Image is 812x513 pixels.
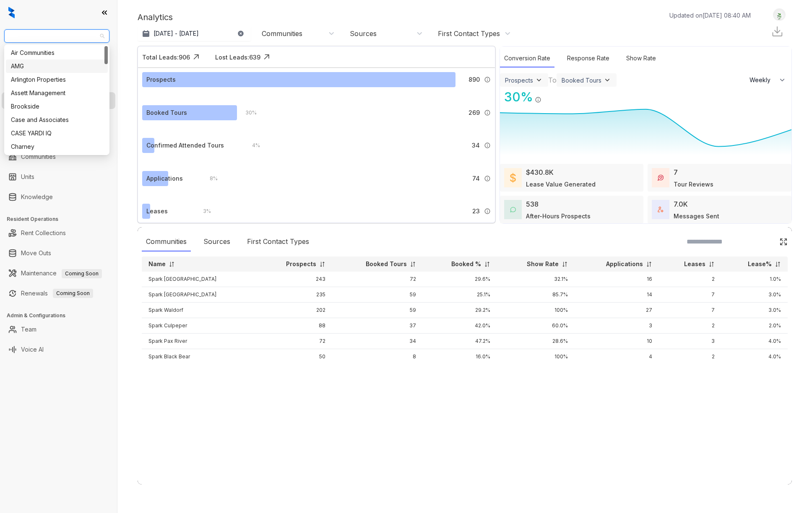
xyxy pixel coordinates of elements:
td: 47.2% [423,334,497,349]
img: sorting [562,261,568,267]
img: Click Icon [190,51,203,63]
td: 88 [257,318,332,334]
img: sorting [646,261,652,267]
img: LeaseValue [510,173,516,183]
p: Show Rate [527,260,559,268]
div: 7 [674,167,678,177]
p: Booked Tours [366,260,407,268]
img: ViewFilterArrow [535,76,543,84]
td: 25.1% [423,287,497,303]
img: UserAvatar [773,10,785,19]
div: First Contact Types [243,232,313,251]
img: sorting [410,261,416,267]
td: 3 [659,334,721,349]
td: 235 [257,287,332,303]
div: Lease Value Generated [526,180,596,189]
li: Units [2,168,115,185]
td: 60.0% [497,318,575,334]
img: sorting [484,261,490,267]
img: Info [484,175,491,182]
img: Info [484,208,491,215]
div: Assett Management [11,88,103,98]
td: 29.6% [423,272,497,287]
div: Prospects [146,75,176,84]
span: Coming Soon [53,289,93,298]
span: Weekly [750,76,775,84]
p: Name [148,260,166,268]
td: 34 [332,334,423,349]
td: 202 [257,303,332,318]
td: 37 [332,318,423,334]
img: sorting [319,261,325,267]
li: Team [2,321,115,338]
div: First Contact Types [438,29,500,38]
p: Updated on [DATE] 08:40 AM [669,11,751,20]
div: Messages Sent [674,212,719,220]
span: Coming Soon [62,269,102,278]
img: logo [8,7,15,18]
td: 85.7% [497,287,575,303]
div: Arlington Properties [6,73,108,86]
img: Click Icon [541,89,554,101]
li: Renewals [2,285,115,302]
img: sorting [775,261,781,267]
img: sorting [708,261,715,267]
img: AfterHoursConversations [510,207,516,213]
td: 7 [659,303,721,318]
td: 2 [659,318,721,334]
td: 2 [659,272,721,287]
span: 74 [472,174,480,183]
h3: Admin & Configurations [7,312,117,319]
a: Rent Collections [21,225,66,241]
td: 4.0% [721,349,788,365]
td: 72 [257,334,332,349]
td: 3 [575,318,659,334]
p: Prospects [286,260,316,268]
a: Move Outs [21,245,51,262]
td: 29.2% [423,303,497,318]
li: Collections [2,112,115,129]
img: sorting [169,261,175,267]
div: Leases [146,207,168,216]
div: Air Communities [6,46,108,60]
p: Leases [684,260,705,268]
td: 42.0% [423,318,497,334]
img: Info [484,76,491,83]
td: 59 [332,287,423,303]
div: Case and Associates [11,115,103,124]
div: Brookside [6,100,108,113]
li: Maintenance [2,265,115,282]
div: Response Rate [563,49,614,67]
img: Info [484,142,491,149]
td: 243 [257,272,332,287]
button: Weekly [744,73,791,88]
span: 269 [468,108,480,117]
td: 16.0% [423,349,497,365]
img: Info [484,109,491,116]
div: CASE YARDI IQ [11,129,103,138]
div: Arlington Properties [11,75,103,84]
div: 3 % [195,207,211,216]
div: Booked Tours [562,77,601,84]
li: Move Outs [2,245,115,262]
td: Spark [GEOGRAPHIC_DATA] [142,287,257,303]
p: Lease% [748,260,772,268]
p: [DATE] - [DATE] [154,29,199,38]
div: Charney [11,142,103,151]
td: 32.1% [497,272,575,287]
td: Spark Pax River [142,334,257,349]
td: Spark Black Bear [142,349,257,365]
div: AMG [6,60,108,73]
li: Voice AI [2,341,115,358]
td: 7 [659,287,721,303]
td: 4.0% [721,334,788,349]
div: 538 [526,199,539,209]
li: Communities [2,148,115,165]
img: SearchIcon [762,238,769,245]
td: 16 [575,272,659,287]
div: Sources [199,232,234,251]
div: 30 % [237,108,257,117]
td: Spark [GEOGRAPHIC_DATA] [142,272,257,287]
span: 23 [472,207,480,216]
div: Assett Management [6,86,108,100]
